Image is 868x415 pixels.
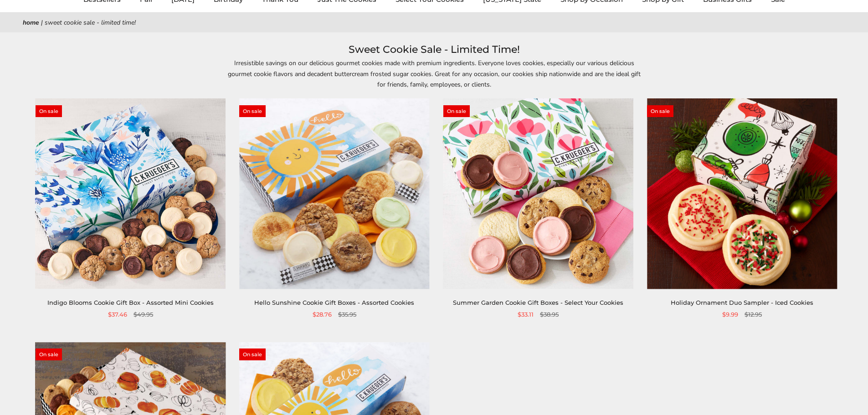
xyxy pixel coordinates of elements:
img: Hello Sunshine Cookie Gift Boxes - Assorted Cookies [239,99,429,289]
span: $49.95 [134,310,153,319]
a: Summer Garden Cookie Gift Boxes - Select Your Cookies [453,299,623,306]
span: $35.95 [338,310,356,319]
span: $37.46 [108,310,127,319]
h1: Sweet Cookie Sale - Limited Time! [36,41,832,58]
a: Indigo Blooms Cookie Gift Box - Assorted Mini Cookies [47,299,214,306]
a: Holiday Ornament Duo Sampler - Iced Cookies [671,299,813,306]
span: $38.95 [540,310,559,319]
span: $28.76 [313,310,332,319]
img: Summer Garden Cookie Gift Boxes - Select Your Cookies [443,99,633,289]
span: $9.99 [722,310,738,319]
span: On sale [239,348,266,360]
span: $12.95 [745,310,762,319]
img: Indigo Blooms Cookie Gift Box - Assorted Mini Cookies [36,99,226,289]
span: Sweet Cookie Sale - Limited Time! [45,18,136,27]
span: On sale [647,105,673,117]
span: On sale [239,105,266,117]
a: Home [23,18,39,27]
img: Holiday Ornament Duo Sampler - Iced Cookies [647,99,837,289]
a: Hello Sunshine Cookie Gift Boxes - Assorted Cookies [254,299,414,306]
span: On sale [36,348,62,360]
p: Irresistible savings on our delicious gourmet cookies made with premium ingredients. Everyone lov... [225,58,644,89]
span: | [41,18,43,27]
nav: breadcrumbs [23,17,845,28]
span: On sale [443,105,470,117]
span: $33.11 [518,310,534,319]
span: On sale [36,105,62,117]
